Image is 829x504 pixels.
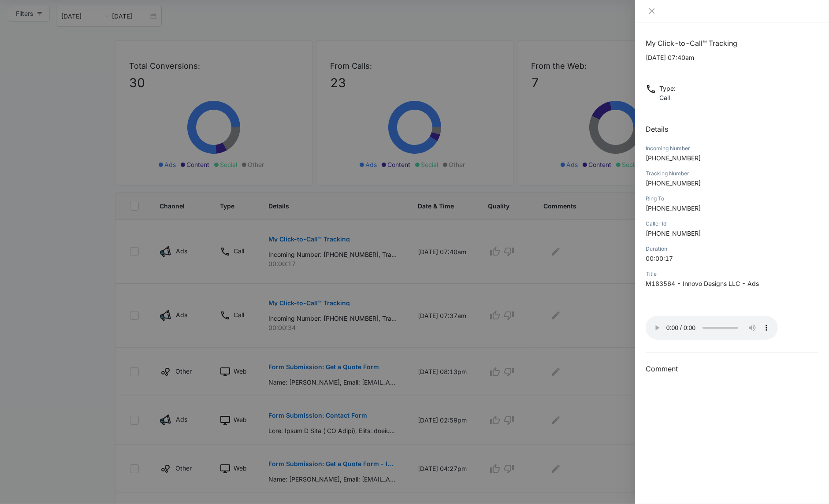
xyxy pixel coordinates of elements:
p: Type : [659,84,676,93]
audio: Your browser does not support the audio tag. [646,316,778,340]
div: Caller Id [646,220,818,228]
span: M183564 - Innovo Designs LLC - Ads [646,280,759,287]
span: [PHONE_NUMBER] [646,154,701,162]
h2: Details [646,124,818,134]
span: [PHONE_NUMBER] [646,230,701,237]
div: Ring To [646,195,818,203]
p: Call [659,93,676,102]
div: Tracking Number [646,170,818,178]
span: [PHONE_NUMBER] [646,179,701,187]
h3: Comment [646,363,818,374]
div: Duration [646,245,818,253]
span: close [648,7,655,15]
div: Title [646,270,818,278]
span: 00:00:17 [646,255,673,262]
p: [DATE] 07:40am [646,53,818,62]
div: Incoming Number [646,145,818,152]
span: [PHONE_NUMBER] [646,204,701,212]
h1: My Click-to-Call™ Tracking [646,38,818,48]
button: Close [646,7,658,15]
